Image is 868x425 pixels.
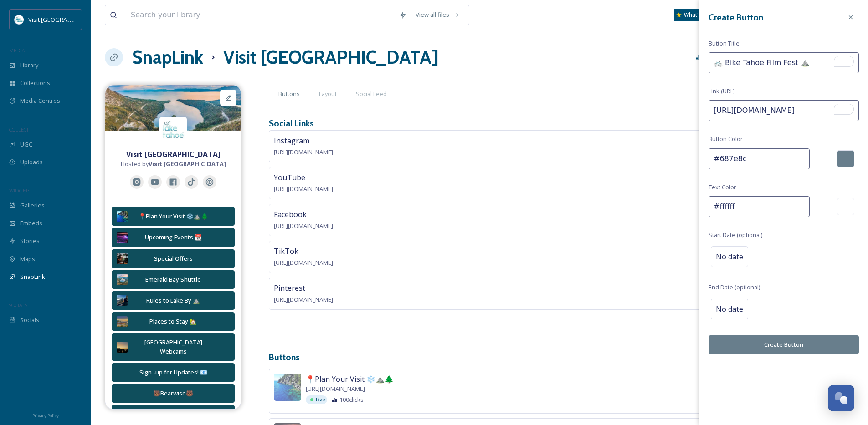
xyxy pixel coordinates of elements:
[709,11,763,24] h3: Create Button
[356,90,387,98] span: Social Feed
[117,342,128,353] img: 7f48781b-3d0b-4900-ae9e-54705d85fa1f.jpg
[828,385,854,411] button: Open Chat
[112,249,235,268] button: Special Offers
[20,96,60,105] span: Media Centres
[9,187,30,194] span: WIDGETS
[709,39,740,48] span: Button Title
[674,9,719,21] a: What's New
[159,117,187,144] img: download.jpeg
[9,47,25,54] span: MEDIA
[20,255,35,263] span: Maps
[709,283,760,292] span: End Date (optional)
[274,258,333,267] span: [URL][DOMAIN_NAME]
[716,251,743,262] span: No date
[112,405,235,424] button: Tourism Cares Map🗺️
[32,410,59,420] a: Privacy Policy
[15,15,24,24] img: download.jpeg
[274,295,333,304] span: [URL][DOMAIN_NAME]
[9,302,27,309] span: SOCIALS
[691,48,740,66] a: Analytics
[716,304,743,314] span: No date
[274,172,305,182] span: YouTube
[20,79,50,87] span: Collections
[9,126,29,133] span: COLLECT
[132,338,214,355] div: [GEOGRAPHIC_DATA] Webcams
[117,316,128,327] img: 5f32336e-3e0c-4c6f-b0f4-2e9ce637787c.jpg
[132,212,214,221] div: 📍Plan Your Visit ❄️⛰️🌲
[117,389,230,398] div: 🐻Bearwise🐻
[112,291,235,310] button: Rules to Lake By ⛰️
[319,90,337,98] span: Layout
[274,283,305,293] span: Pinterest
[132,275,214,284] div: Emerald Bay Shuttle
[306,374,394,385] span: 📍Plan Your Visit ❄️⛰️🌲
[274,185,333,193] span: [URL][DOMAIN_NAME]
[278,90,300,98] span: Buttons
[274,148,333,156] span: [URL][DOMAIN_NAME]
[20,201,45,210] span: Galleries
[709,231,762,239] span: Start Date (optional)
[112,363,235,382] button: Sign -up for Updates! 📧
[709,87,734,96] span: Link (URL)
[411,6,464,24] a: View all files
[28,15,99,24] span: Visit [GEOGRAPHIC_DATA]
[20,61,38,70] span: Library
[32,413,59,419] span: Privacy Policy
[112,312,235,331] button: Places to Stay 🏡
[709,135,743,143] span: Button Color
[112,207,235,226] button: 📍Plan Your Visit ❄️⛰️🌲
[112,270,235,289] button: Emerald Bay Shuttle
[112,384,235,403] button: 🐻Bearwise🐻
[709,100,859,121] input: To enrich screen reader interactions, please activate Accessibility in Grammarly extension settings
[274,209,307,219] span: Facebook
[132,317,214,326] div: Places to Stay 🏡
[117,274,128,285] img: 5ed22be4-7966-46fc-8472-cd558b1817c5.jpg
[117,211,128,222] img: b13c3fcf-5cbf-41d7-8a6c-978594b3e6c2.jpg
[274,222,333,230] span: [URL][DOMAIN_NAME]
[20,219,42,228] span: Embeds
[274,374,301,401] img: b13c3fcf-5cbf-41d7-8a6c-978594b3e6c2.jpg
[691,48,735,66] button: Analytics
[20,158,43,167] span: Uploads
[112,333,235,360] button: [GEOGRAPHIC_DATA] Webcams
[132,254,214,263] div: Special Offers
[117,232,128,243] img: 547dce1b-2211-4964-8c79-c80e0e3d65da.jpg
[20,316,39,324] span: Socials
[121,160,226,168] span: Hosted by
[126,149,221,159] strong: Visit [GEOGRAPHIC_DATA]
[132,44,203,71] a: SnapLink
[709,335,859,354] button: Create Button
[20,273,45,281] span: SnapLink
[274,136,309,146] span: Instagram
[20,237,40,245] span: Stories
[126,5,395,25] input: Search your library
[709,52,859,73] input: To enrich screen reader interactions, please activate Accessibility in Grammarly extension settings
[306,385,365,393] span: [URL][DOMAIN_NAME]
[339,395,364,404] span: 100 clicks
[223,44,439,71] h1: Visit [GEOGRAPHIC_DATA]
[20,140,32,149] span: UGC
[132,233,214,242] div: Upcoming Events 📆
[306,395,327,404] div: Live
[132,296,214,305] div: Rules to Lake By ⛰️
[117,253,128,264] img: 49aa5d1b-0fe6-45cc-a362-d8fe05b21b1a.jpg
[709,183,736,192] span: Text Color
[117,368,230,377] div: Sign -up for Updates! 📧
[117,295,128,306] img: f117afaa-5989-485c-8993-8775d71c68b9.jpg
[274,246,298,256] span: TikTok
[269,351,854,364] h3: Buttons
[112,228,235,247] button: Upcoming Events 📆
[105,85,241,131] img: 5ed22be4-7966-46fc-8472-cd558b1817c5.jpg
[149,160,226,168] strong: Visit [GEOGRAPHIC_DATA]
[269,117,314,130] h3: Social Links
